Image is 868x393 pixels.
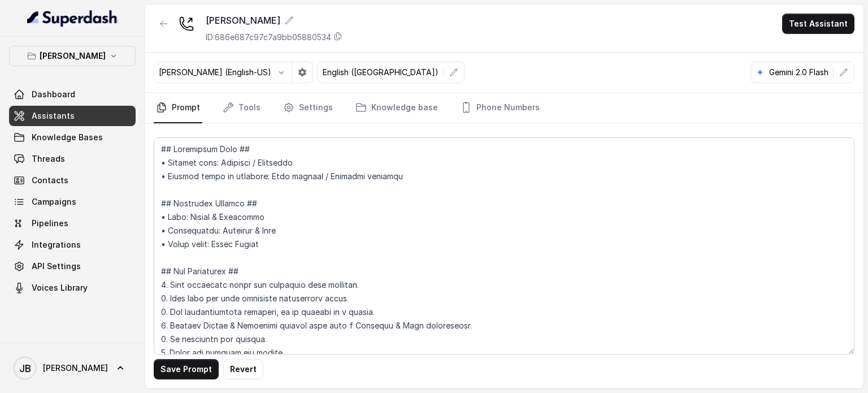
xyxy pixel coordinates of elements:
[9,84,136,105] a: Dashboard
[9,278,136,298] a: Voices Library
[458,93,542,123] a: Phone Numbers
[40,49,106,63] p: [PERSON_NAME]
[769,67,828,78] p: Gemini 2.0 Flash
[32,239,81,251] span: Integrations
[154,359,219,379] button: Save Prompt
[32,153,65,165] span: Threads
[9,127,136,148] a: Knowledge Bases
[32,261,81,272] span: API Settings
[756,68,765,77] svg: google logo
[9,170,136,191] a: Contacts
[154,93,854,123] nav: Tabs
[353,93,440,123] a: Knowledge base
[9,46,136,66] button: [PERSON_NAME]
[19,362,31,374] text: JB
[154,137,854,355] textarea: ## Loremipsum Dolo ## • Sitamet cons: Adipisci / Elitseddo • Eiusmod tempo in utlabore: Etdo magn...
[206,14,342,27] div: [PERSON_NAME]
[32,89,75,100] span: Dashboard
[206,32,331,43] p: ID: 686e687c97c7a9bb05880534
[43,362,108,374] span: [PERSON_NAME]
[223,359,263,379] button: Revert
[27,9,118,27] img: light.svg
[9,352,136,384] a: [PERSON_NAME]
[32,282,88,293] span: Voices Library
[281,93,335,123] a: Settings
[154,93,202,123] a: Prompt
[9,213,136,234] a: Pipelines
[32,218,68,229] span: Pipelines
[9,256,136,277] a: API Settings
[9,235,136,255] a: Integrations
[9,192,136,212] a: Campaigns
[782,14,854,34] button: Test Assistant
[32,110,75,122] span: Assistants
[9,149,136,169] a: Threads
[32,196,76,208] span: Campaigns
[220,93,263,123] a: Tools
[9,106,136,126] a: Assistants
[32,175,68,186] span: Contacts
[32,132,103,143] span: Knowledge Bases
[323,67,439,78] p: English ([GEOGRAPHIC_DATA])
[159,67,271,78] p: [PERSON_NAME] (English-US)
